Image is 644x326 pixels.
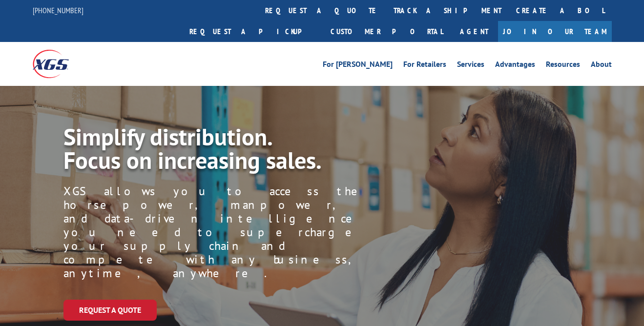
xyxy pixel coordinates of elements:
[323,21,450,42] a: Customer Portal
[182,21,323,42] a: Request a pickup
[63,184,374,280] p: XGS allows you to access the horsepower, manpower, and data-driven intelligence you need to super...
[450,21,498,42] a: Agent
[495,61,535,71] a: Advantages
[591,61,612,71] a: About
[63,300,157,321] a: Request a Quote
[323,61,393,71] a: For [PERSON_NAME]
[498,21,612,42] a: Join Our Team
[63,125,361,177] h1: Simplify distribution. Focus on increasing sales.
[33,5,83,15] a: [PHONE_NUMBER]
[403,61,446,71] a: For Retailers
[457,61,484,71] a: Services
[546,61,580,71] a: Resources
